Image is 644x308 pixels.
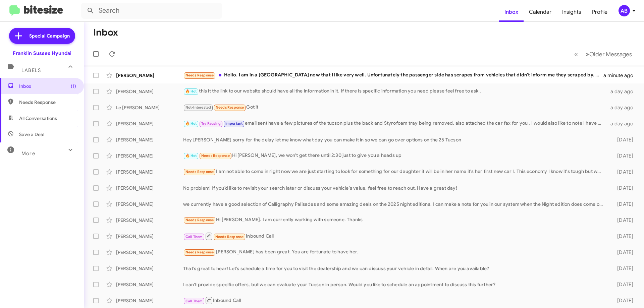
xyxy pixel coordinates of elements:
[606,152,639,159] div: [DATE]
[183,281,606,288] div: I can't provide specific offers, but we can evaluate your Tucson in person. Would you like to sch...
[19,115,57,122] span: All Conversations
[574,50,578,58] span: «
[19,99,76,106] span: Needs Response
[606,201,639,207] div: [DATE]
[603,72,639,79] div: a minute ago
[606,136,639,143] div: [DATE]
[185,73,214,77] span: Needs Response
[93,27,118,38] h1: Inbox
[183,296,606,305] div: Inbound Call
[183,120,606,127] div: email sent have a few pictures of the tucson plus the back and Styrofoam tray being removed. also...
[183,87,606,95] div: this it the link to our website should have all the information in it. If there is specific infor...
[116,104,183,111] div: Le [PERSON_NAME]
[606,104,639,111] div: a day ago
[116,120,183,127] div: [PERSON_NAME]
[183,152,606,160] div: Hi [PERSON_NAME], we won't get there until 2:30 just to give you a heads up
[606,88,639,95] div: a day ago
[183,265,606,272] div: That’s great to hear! Let’s schedule a time for you to visit the dealership and we can discuss yo...
[21,67,41,73] span: Labels
[185,153,197,158] span: 🔥 Hot
[116,201,183,207] div: [PERSON_NAME]
[185,89,197,94] span: 🔥 Hot
[606,185,639,191] div: [DATE]
[524,2,557,22] a: Calendar
[183,248,606,256] div: [PERSON_NAME] has been great. You are fortunate to have her.
[185,250,214,254] span: Needs Response
[116,72,183,79] div: [PERSON_NAME]
[183,232,606,240] div: Inbound Call
[586,50,589,58] span: »
[183,136,606,143] div: Hey [PERSON_NAME] sorry for the delay let me know what day you can make it in so we can go over o...
[201,121,221,126] span: Try Pausing
[606,281,639,288] div: [DATE]
[619,5,630,16] div: AB
[183,216,606,224] div: Hi [PERSON_NAME]. I am currently working with someone. Thanks
[499,2,524,22] a: Inbox
[606,120,639,127] div: a day ago
[183,71,603,79] div: Hello. I am in a [GEOGRAPHIC_DATA] now that I like very well. Unfortunately the passenger side ha...
[185,170,214,174] span: Needs Response
[185,299,203,303] span: Call Them
[606,297,639,304] div: [DATE]
[71,83,76,89] span: (1)
[225,121,243,126] span: Important
[201,153,230,158] span: Needs Response
[183,104,606,111] div: Got it
[116,169,183,175] div: [PERSON_NAME]
[606,265,639,272] div: [DATE]
[613,5,637,16] button: AB
[185,105,211,110] span: Not-Interested
[215,235,244,239] span: Needs Response
[19,131,44,138] span: Save a Deal
[185,218,214,222] span: Needs Response
[116,152,183,159] div: [PERSON_NAME]
[116,185,183,191] div: [PERSON_NAME]
[116,233,183,240] div: [PERSON_NAME]
[216,105,244,110] span: Needs Response
[116,281,183,288] div: [PERSON_NAME]
[183,185,606,191] div: No problem! If you’d like to revisit your search later or discuss your vehicle's value, feel free...
[185,235,203,239] span: Call Them
[571,47,636,61] nav: Page navigation example
[185,121,197,126] span: 🔥 Hot
[183,201,606,207] div: we currently have a good selection of Calligraphy Palisades and some amazing deals on the 2025 ni...
[9,28,75,44] a: Special Campaign
[116,136,183,143] div: [PERSON_NAME]
[557,2,587,22] a: Insights
[606,217,639,224] div: [DATE]
[81,3,222,19] input: Search
[606,169,639,175] div: [DATE]
[589,51,632,58] span: Older Messages
[116,217,183,224] div: [PERSON_NAME]
[582,47,636,61] button: Next
[606,249,639,256] div: [DATE]
[116,297,183,304] div: [PERSON_NAME]
[29,33,70,39] span: Special Campaign
[13,50,71,57] div: Franklin Sussex Hyundai
[606,233,639,240] div: [DATE]
[116,88,183,95] div: [PERSON_NAME]
[19,83,76,89] span: Inbox
[183,168,606,176] div: I am not able to come in right now we are just starting to look for something for our daughter it...
[116,265,183,272] div: [PERSON_NAME]
[587,2,613,22] a: Profile
[116,249,183,256] div: [PERSON_NAME]
[570,47,582,61] button: Previous
[21,150,35,157] span: More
